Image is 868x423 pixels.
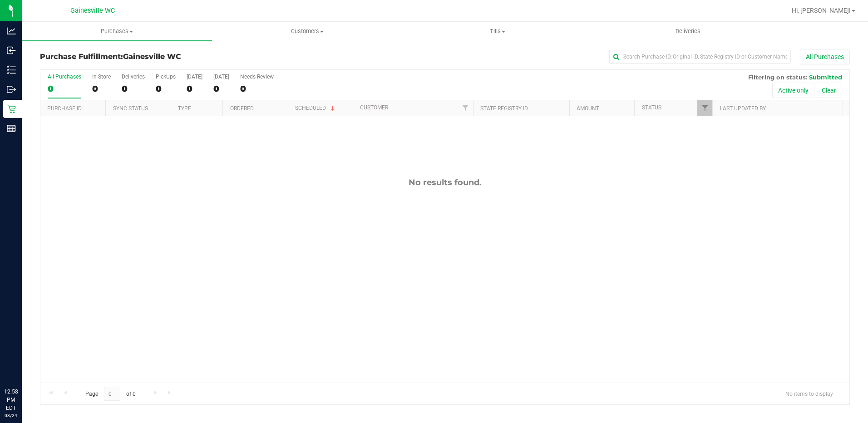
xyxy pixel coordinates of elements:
div: [DATE] [213,74,229,80]
div: 0 [156,84,176,94]
div: Needs Review [240,74,274,80]
inline-svg: Retail [7,104,16,113]
inline-svg: Inventory [7,65,16,74]
iframe: Resource center [9,350,36,378]
span: No items to display [778,387,840,400]
a: Amount [577,105,599,112]
p: 12:58 PM EDT [4,388,18,412]
a: Tills [403,22,593,41]
a: Purchase ID [47,105,82,112]
a: Status [642,104,661,111]
button: Active only [772,83,814,98]
inline-svg: Outbound [7,85,16,94]
span: Gainesville WC [70,7,115,15]
span: Submitted [809,74,842,81]
span: Purchases [22,27,212,35]
div: 0 [92,84,111,94]
div: Deliveries [122,74,145,80]
div: [DATE] [187,74,202,80]
a: Type [178,105,191,112]
input: Search Purchase ID, Original ID, State Registry ID or Customer Name... [609,50,791,64]
a: Ordered [230,105,254,112]
a: Filter [697,100,712,116]
button: All Purchases [800,49,850,64]
div: No results found. [40,177,849,187]
a: Customers [212,22,402,41]
div: PickUps [156,74,176,80]
span: Filtering on status: [748,74,807,81]
a: Filter [458,100,473,116]
inline-svg: Inbound [7,46,16,55]
inline-svg: Reports [7,124,16,133]
a: Scheduled [295,105,336,111]
inline-svg: Analytics [7,26,16,35]
div: 0 [48,84,81,94]
a: Deliveries [593,22,783,41]
div: 0 [187,84,202,94]
a: Customer [360,104,388,111]
a: State Registry ID [480,105,528,112]
div: All Purchases [48,74,81,80]
div: 0 [240,84,274,94]
div: 0 [213,84,229,94]
span: Deliveries [663,27,713,35]
h3: Purchase Fulfillment: [40,53,310,61]
span: Tills [403,27,592,35]
span: Customers [212,27,402,35]
div: In Store [92,74,111,80]
a: Purchases [22,22,212,41]
iframe: Resource center unread badge [27,349,38,360]
div: 0 [122,84,145,94]
p: 08/24 [4,412,18,419]
span: Hi, [PERSON_NAME]! [792,7,851,14]
button: Clear [816,83,842,98]
span: Gainesville WC [123,52,181,61]
a: Sync Status [113,105,148,112]
a: Last Updated By [720,105,766,112]
span: Page of 0 [78,387,143,401]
